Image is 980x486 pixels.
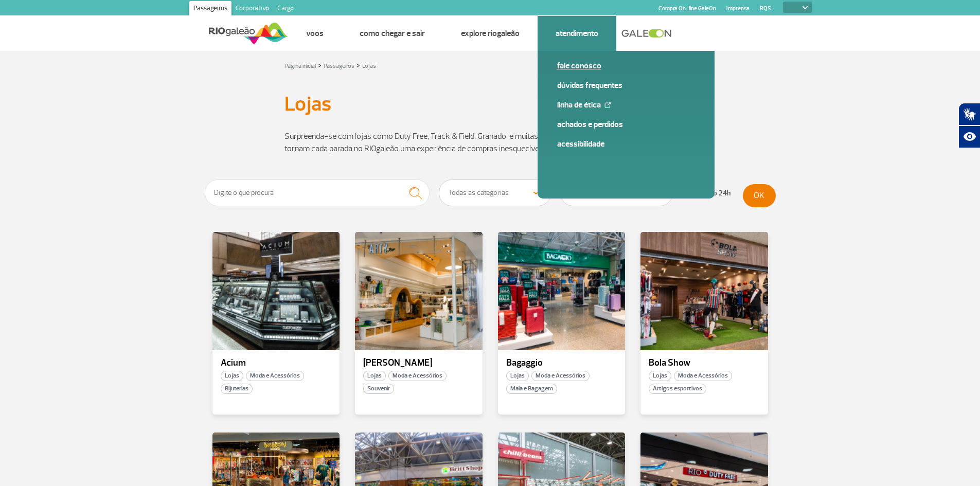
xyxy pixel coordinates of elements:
[363,384,394,394] span: Souvenir
[760,5,771,12] a: RQS
[531,371,590,381] span: Moda e Acessórios
[649,384,706,394] span: Artigos esportivos
[506,384,557,394] span: Mala e Bagagem
[506,371,529,381] span: Lojas
[958,103,980,125] button: Abrir tradutor de língua de sinais.
[557,119,695,130] a: Achados e Perdidos
[205,179,430,206] input: Digite o que procura
[649,358,760,368] p: Bola Show
[556,28,598,39] a: Atendimento
[360,28,425,39] a: Como chegar e sair
[318,59,322,71] a: >
[189,1,231,17] a: Passageiros
[604,102,611,108] img: External Link Icon
[306,28,324,39] a: Voos
[557,60,695,71] a: Fale conosco
[557,138,695,150] a: Acessibilidade
[958,125,980,148] button: Abrir recursos assistivos.
[363,358,474,368] p: [PERSON_NAME]
[557,99,695,111] a: Linha de Ética
[246,371,304,381] span: Moda e Acessórios
[284,95,696,113] h1: Lojas
[221,358,332,368] p: Acium
[388,371,447,381] span: Moda e Acessórios
[958,103,980,148] div: Plugin de acessibilidade da Hand Talk.
[658,5,716,12] a: Compra On-line GaleOn
[231,1,273,17] a: Corporativo
[221,384,253,394] span: Bijuterias
[284,62,316,70] a: Página inicial
[362,62,376,70] a: Lojas
[324,62,354,70] a: Passageiros
[273,1,298,17] a: Cargo
[649,371,671,381] span: Lojas
[506,358,617,368] p: Bagaggio
[557,80,695,91] a: Dúvidas Frequentes
[221,371,243,381] span: Lojas
[363,371,386,381] span: Lojas
[461,28,520,39] a: Explore RIOgaleão
[743,184,776,207] button: OK
[284,130,696,155] p: Surpreenda-se com lojas como Duty Free, Track & Field, Granado, e muitas outras, oferecendo produ...
[357,59,360,71] a: >
[726,5,750,12] a: Imprensa
[674,371,732,381] span: Moda e Acessórios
